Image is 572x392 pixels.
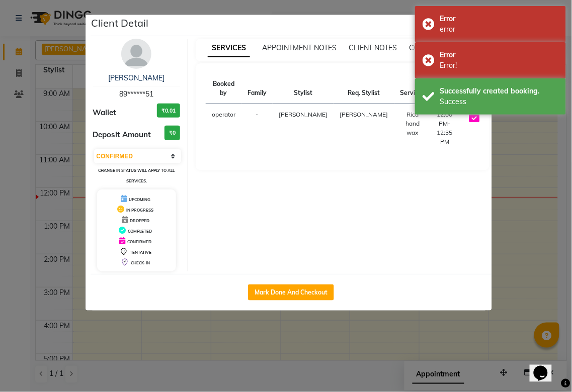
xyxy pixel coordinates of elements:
[440,24,558,35] div: error
[241,73,273,104] th: Family
[157,104,180,118] h3: ₹0.01
[92,16,149,31] h5: Client Detail
[334,73,394,104] th: Req. Stylist
[127,239,151,244] span: CONFIRMED
[431,104,459,153] td: 12:00 PM-12:35 PM
[98,168,175,183] small: Change in status will apply to all services.
[440,50,558,60] div: Error
[440,60,558,71] div: Error!
[93,107,117,119] span: Wallet
[121,39,151,69] img: avatar
[410,43,462,52] span: CONSUMPTION
[400,110,425,137] div: Rica hand wax
[165,126,180,140] h3: ₹0
[241,104,273,153] td: -
[262,43,337,52] span: APPOINTMENT NOTES
[93,129,151,141] span: Deposit Amount
[440,96,558,107] div: Success
[129,197,150,202] span: UPCOMING
[128,229,152,234] span: COMPLETED
[349,43,397,52] span: CLIENT NOTES
[248,284,334,301] button: Mark Done And Checkout
[108,73,165,82] a: [PERSON_NAME]
[440,14,558,24] div: Error
[273,73,334,104] th: Stylist
[130,250,151,255] span: TENTATIVE
[279,111,328,118] span: [PERSON_NAME]
[126,208,153,213] span: IN PROGRESS
[440,86,558,96] div: Successfully created booking.
[206,73,241,104] th: Booked by
[394,73,431,104] th: Services
[530,352,562,382] iframe: chat widget
[130,218,149,223] span: DROPPED
[340,111,388,118] span: [PERSON_NAME]
[131,260,150,265] span: CHECK-IN
[208,39,250,57] span: SERVICES
[206,104,241,153] td: operator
